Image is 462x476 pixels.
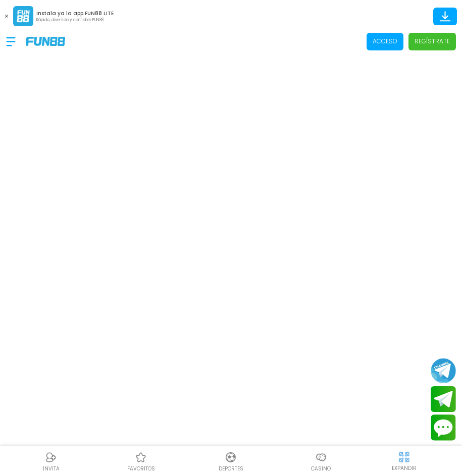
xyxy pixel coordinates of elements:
p: favoritos [127,465,155,472]
img: Company Logo [26,37,65,45]
p: Instala ya la app FUN88 LITE [36,10,114,17]
p: Regístrate [415,37,450,46]
a: Casino FavoritosCasino Favoritosfavoritos [96,450,186,472]
a: ReferralReferralINVITA [6,450,96,472]
button: Join telegram channel [431,358,456,384]
img: Referral [45,451,57,463]
p: Rápido, divertido y confiable FUN88 [36,17,114,23]
a: DeportesDeportesDeportes [186,450,276,472]
p: Casino [311,465,331,472]
img: Deportes [225,451,237,463]
button: Contact customer service [431,414,456,441]
img: Casino [315,451,327,463]
p: EXPANDIR [392,464,417,472]
p: Deportes [219,465,243,472]
button: Join telegram [431,386,456,412]
img: Casino Favoritos [135,451,147,463]
a: CasinoCasinoCasino [276,450,366,472]
img: App Logo [13,6,33,26]
img: hide [398,451,410,463]
p: Acceso [373,37,397,46]
p: INVITA [43,465,60,472]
